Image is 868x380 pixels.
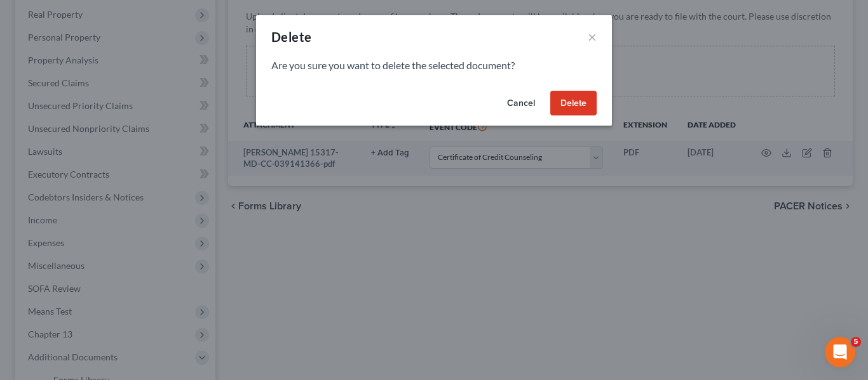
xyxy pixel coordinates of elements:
[497,91,545,116] button: Cancel
[271,28,311,46] div: Delete
[851,337,861,347] span: 5
[271,58,597,73] p: Are you sure you want to delete the selected document?
[550,91,597,116] button: Delete
[588,29,597,44] button: ×
[825,337,855,367] iframe: Intercom live chat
